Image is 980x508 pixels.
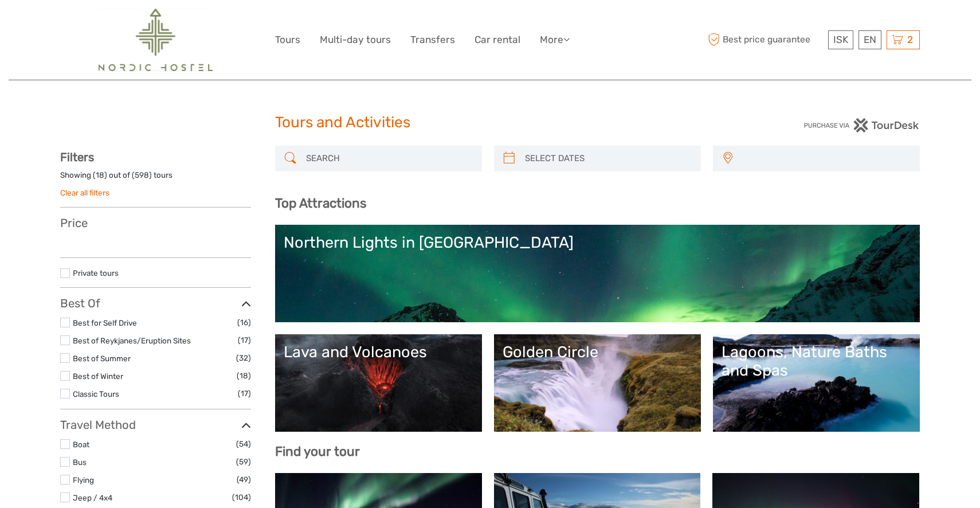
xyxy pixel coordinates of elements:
[410,32,455,48] a: Transfers
[73,354,131,363] a: Best of Summer
[73,318,137,327] a: Best for Self Drive
[237,316,251,329] span: (16)
[60,188,109,197] a: Clear all filters
[237,369,251,382] span: (18)
[275,114,705,132] h1: Tours and Activities
[320,32,391,48] a: Multi-day tours
[905,34,915,45] span: 2
[73,372,123,381] a: Best of Winter
[833,34,848,45] span: ISK
[73,389,119,398] a: Classic Tours
[284,233,911,252] div: Northern Lights in [GEOGRAPHIC_DATA]
[284,233,911,314] a: Northern Lights in [GEOGRAPHIC_DATA]
[73,336,191,345] a: Best of Reykjanes/Eruption Sites
[722,343,911,380] div: Lagoons, Nature Baths and Spas
[96,170,104,181] label: 18
[275,32,300,48] a: Tours
[520,149,695,169] input: SELECT DATES
[236,351,251,365] span: (32)
[73,440,89,449] a: Boat
[73,475,94,484] a: Flying
[284,343,473,361] div: Lava and Volcanoes
[236,437,251,451] span: (54)
[540,32,570,48] a: More
[73,493,112,502] a: Jeep / 4x4
[232,491,251,504] span: (104)
[238,334,251,347] span: (17)
[238,387,251,400] span: (17)
[301,149,476,169] input: SEARCH
[99,9,212,71] img: 2454-61f15230-a6bf-4303-aa34-adabcbdb58c5_logo_big.png
[73,268,119,278] a: Private tours
[503,343,692,361] div: Golden Circle
[236,455,251,468] span: (59)
[722,343,911,423] a: Lagoons, Nature Baths and Spas
[237,473,251,486] span: (49)
[859,30,881,49] div: EN
[803,118,920,132] img: PurchaseViaTourDesk.png
[60,296,251,310] h3: Best Of
[275,196,366,211] b: Top Attractions
[284,343,473,423] a: Lava and Volcanoes
[275,444,360,459] b: Find your tour
[135,170,149,181] label: 598
[60,216,251,230] h3: Price
[60,418,251,432] h3: Travel Method
[705,30,825,49] span: Best price guarantee
[60,170,251,187] div: Showing ( ) out of ( ) tours
[475,32,520,48] a: Car rental
[73,458,87,467] a: Bus
[503,343,692,423] a: Golden Circle
[60,150,94,164] strong: Filters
